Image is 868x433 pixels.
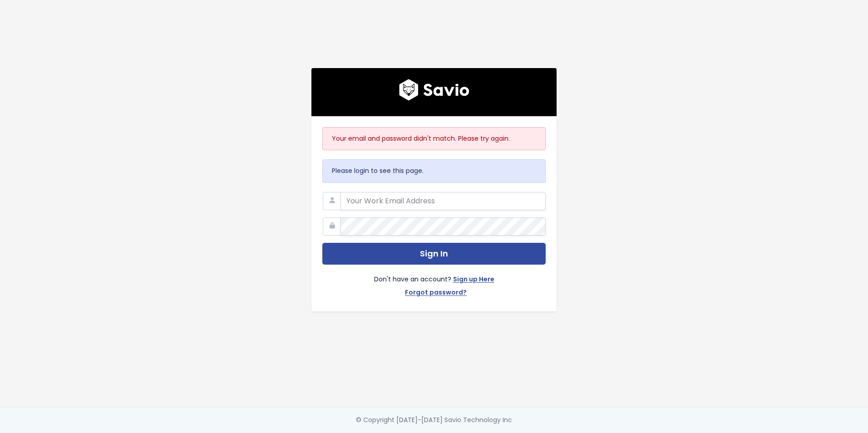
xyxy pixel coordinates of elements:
div: © Copyright [DATE]-[DATE] Savio Technology Inc [356,414,512,426]
button: Sign In [322,243,546,265]
input: Your Work Email Address [340,192,546,210]
p: Your email and password didn't match. Please try again. [332,133,536,144]
img: logo600x187.a314fd40982d.png [399,79,469,101]
a: Sign up Here [453,274,494,287]
a: Forgot password? [405,287,467,300]
div: Don't have an account? [322,265,546,300]
p: Please login to see this page. [332,165,536,177]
